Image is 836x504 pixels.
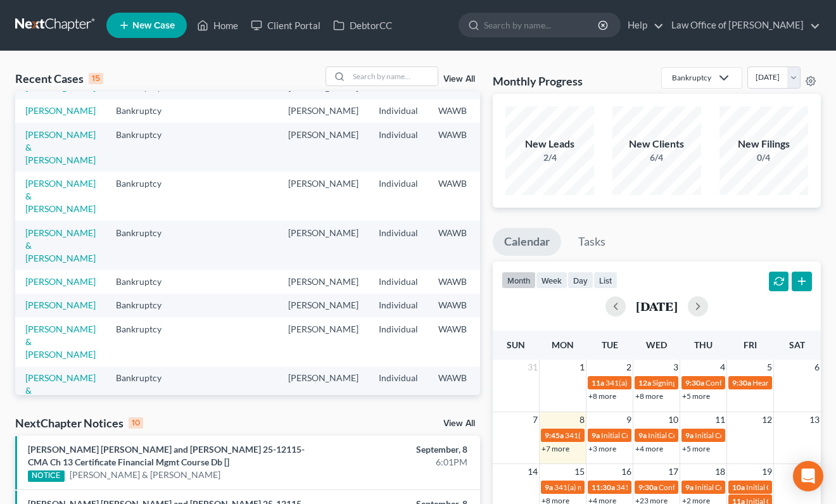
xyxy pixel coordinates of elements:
span: 9a [638,431,647,440]
div: September, 8 [329,443,467,456]
span: 6 [813,360,821,375]
span: 341(a) meeting for [PERSON_NAME] & [PERSON_NAME] [554,482,744,492]
div: 6/4 [612,151,701,164]
span: 15 [573,464,586,479]
span: 2 [625,360,633,375]
span: 9a [592,431,600,440]
td: Individual [369,172,428,220]
a: [PERSON_NAME] & [PERSON_NAME] [25,227,96,263]
span: 341(a) meeting for [PERSON_NAME] & [PERSON_NAME] [565,431,754,440]
td: WAWB [428,317,490,366]
button: month [502,272,536,289]
div: New Leads [505,137,594,151]
div: 6:01PM [329,456,467,469]
td: Individual [369,270,428,293]
span: 11a [592,378,604,387]
div: New Filings [719,137,808,151]
td: Individual [369,367,428,415]
span: Signing Appointment Date for [PERSON_NAME] [652,378,811,387]
span: 11 [714,412,726,427]
a: [PERSON_NAME] & [PERSON_NAME] [25,324,96,360]
a: [PERSON_NAME] [25,299,96,310]
td: [PERSON_NAME] [278,172,369,220]
a: Help [621,14,664,37]
span: 31 [526,360,539,375]
a: View All [443,75,475,84]
a: +3 more [588,444,616,453]
td: Individual [369,123,428,172]
td: WAWB [428,123,490,172]
td: Bankruptcy [106,123,185,172]
span: 9:30a [685,378,704,387]
button: day [567,272,593,289]
td: WAWB [428,270,490,293]
span: 8 [578,412,586,427]
input: Search by name... [349,67,438,85]
td: WAWB [428,172,490,220]
span: 4 [719,360,726,375]
td: Bankruptcy [106,221,185,270]
input: Search by name... [484,13,600,37]
span: New Case [132,21,175,30]
div: Bankruptcy [672,72,711,83]
a: [PERSON_NAME] [25,105,96,116]
span: Initial Consultation Appointment [695,482,804,492]
div: Recent Cases [15,71,103,86]
a: +5 more [682,444,710,453]
a: +8 more [588,391,616,401]
button: week [536,272,567,289]
span: 5 [766,360,773,375]
span: 17 [667,464,680,479]
span: Mon [552,339,574,350]
a: [PERSON_NAME] [25,82,96,92]
div: New Clients [612,137,701,151]
span: 9:30a [638,482,657,492]
td: Bankruptcy [106,99,185,123]
td: WAWB [428,294,490,317]
h2: [DATE] [636,299,678,313]
a: [PERSON_NAME] & [PERSON_NAME] [25,129,96,165]
td: Individual [369,221,428,270]
button: list [593,272,617,289]
td: [PERSON_NAME] [278,270,369,293]
span: Tue [602,339,618,350]
div: 0/4 [719,151,808,164]
a: +4 more [635,444,663,453]
td: Bankruptcy [106,270,185,293]
td: WAWB [428,99,490,123]
td: [PERSON_NAME] [278,294,369,317]
span: 9:30a [732,378,751,387]
a: [PERSON_NAME] & [PERSON_NAME] [25,372,96,408]
span: 10 [667,412,680,427]
td: Bankruptcy [106,317,185,366]
div: 15 [89,73,103,84]
a: [PERSON_NAME] [PERSON_NAME] and [PERSON_NAME] 25-12115-CMA Ch 13 Certificate Financial Mgmt Cours... [28,444,305,467]
span: Wed [646,339,667,350]
span: 19 [761,464,773,479]
span: 1 [578,360,586,375]
td: WAWB [428,221,490,270]
a: +7 more [541,444,569,453]
a: [PERSON_NAME] & [PERSON_NAME] [70,469,220,481]
span: 9 [625,412,633,427]
span: Thu [694,339,712,350]
span: 341(a) meeting for [PERSON_NAME] & [PERSON_NAME] [616,482,806,492]
td: Individual [369,294,428,317]
span: Initial Consultation Appointment [648,431,757,440]
span: 12a [638,378,651,387]
span: Fri [744,339,757,350]
span: 3 [672,360,680,375]
td: Individual [369,317,428,366]
span: 9a [685,431,693,440]
a: Law Office of [PERSON_NAME] [665,14,820,37]
a: [PERSON_NAME] & [PERSON_NAME] [25,178,96,214]
a: [PERSON_NAME] [25,276,96,287]
a: Home [191,14,244,37]
div: NOTICE [28,470,65,482]
span: 14 [526,464,539,479]
a: DebtorCC [327,14,398,37]
span: 9a [545,482,553,492]
h3: Monthly Progress [493,73,583,89]
span: 11:30a [592,482,615,492]
a: View All [443,419,475,428]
